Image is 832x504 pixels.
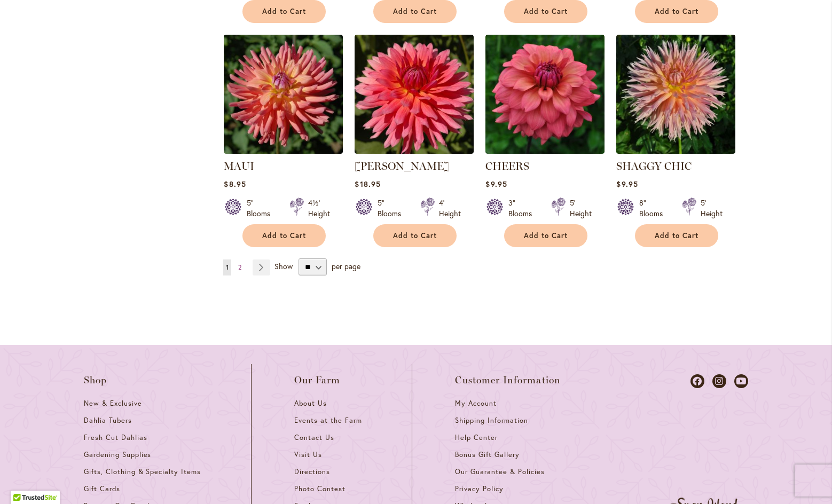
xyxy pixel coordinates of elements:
[262,231,306,240] span: Add to Cart
[238,263,241,271] span: 2
[455,416,528,425] span: Shipping Information
[84,467,201,476] span: Gifts, Clothing & Specialty Items
[84,484,120,493] span: Gift Cards
[455,433,498,442] span: Help Center
[616,160,692,172] a: SHAGGY CHIC
[355,160,450,172] a: [PERSON_NAME]
[226,263,229,271] span: 1
[455,467,544,476] span: Our Guarantee & Policies
[294,375,340,385] span: Our Farm
[355,35,474,154] img: LINDY
[262,7,306,16] span: Add to Cart
[224,146,343,156] a: MAUI
[508,198,538,219] div: 3" Blooms
[485,35,605,154] img: CHEERS
[294,433,334,442] span: Contact Us
[701,198,723,219] div: 5' Height
[84,416,132,425] span: Dahlia Tubers
[616,179,638,189] span: $9.95
[294,484,346,493] span: Photo Contest
[455,399,497,408] span: My Account
[485,146,605,156] a: CHEERS
[84,433,147,442] span: Fresh Cut Dahlias
[355,146,474,156] a: LINDY
[84,450,151,459] span: Gardening Supplies
[274,261,293,271] span: Show
[355,179,380,189] span: $18.95
[242,224,326,247] button: Add to Cart
[84,399,142,408] span: New & Exclusive
[294,399,327,408] span: About Us
[616,35,735,154] img: SHAGGY CHIC
[247,198,277,219] div: 5" Blooms
[236,259,244,275] a: 2
[224,160,254,172] a: MAUI
[655,231,698,240] span: Add to Cart
[690,374,704,388] a: Dahlias on Facebook
[393,231,437,240] span: Add to Cart
[439,198,461,219] div: 4' Height
[524,231,568,240] span: Add to Cart
[84,375,107,385] span: Shop
[635,224,718,247] button: Add to Cart
[8,466,38,496] iframe: Launch Accessibility Center
[485,179,507,189] span: $9.95
[393,7,437,16] span: Add to Cart
[373,224,457,247] button: Add to Cart
[734,374,748,388] a: Dahlias on Youtube
[294,467,330,476] span: Directions
[332,261,360,271] span: per page
[524,7,568,16] span: Add to Cart
[712,374,726,388] a: Dahlias on Instagram
[224,35,343,154] img: MAUI
[504,224,587,247] button: Add to Cart
[294,416,362,425] span: Events at the Farm
[455,375,561,385] span: Customer Information
[570,198,592,219] div: 5' Height
[294,450,322,459] span: Visit Us
[485,160,529,172] a: CHEERS
[616,146,735,156] a: SHAGGY CHIC
[308,198,330,219] div: 4½' Height
[224,179,246,189] span: $8.95
[378,198,407,219] div: 5" Blooms
[455,450,519,459] span: Bonus Gift Gallery
[639,198,669,219] div: 8" Blooms
[455,484,504,493] span: Privacy Policy
[655,7,698,16] span: Add to Cart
